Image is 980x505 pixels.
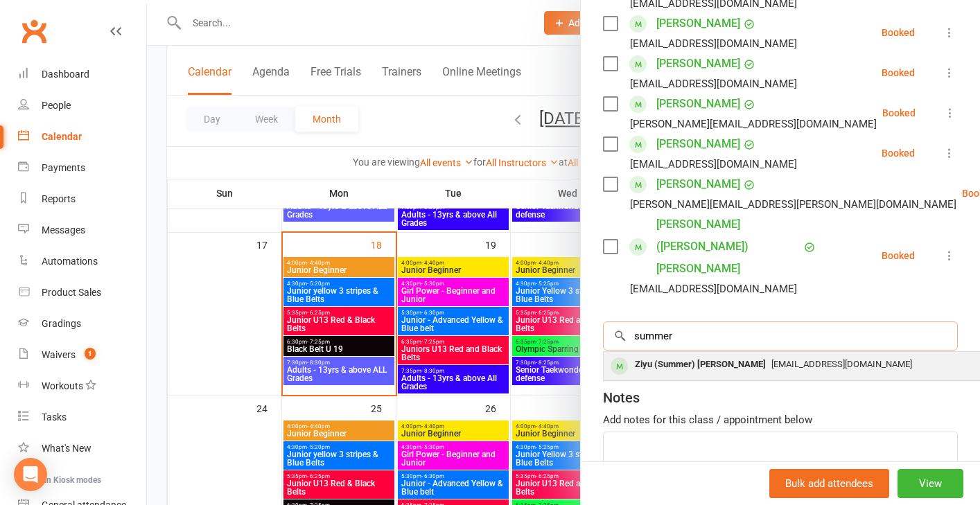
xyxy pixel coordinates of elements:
[629,355,771,375] div: Ziyu (Summer) [PERSON_NAME]
[603,411,958,428] div: Add notes for this class / appointment below
[42,380,83,391] div: Workouts
[656,213,800,280] a: [PERSON_NAME] ([PERSON_NAME]) [PERSON_NAME]
[882,28,915,37] div: Booked
[42,318,81,329] div: Gradings
[42,224,85,236] div: Messages
[18,184,146,215] a: Reports
[769,469,889,498] button: Bulk add attendees
[882,108,916,118] div: Booked
[630,115,877,133] div: [PERSON_NAME][EMAIL_ADDRESS][DOMAIN_NAME]
[42,411,67,423] div: Tasks
[18,402,146,433] a: Tasks
[42,287,101,298] div: Product Sales
[603,321,958,351] input: Search to add attendees
[630,155,797,173] div: [EMAIL_ADDRESS][DOMAIN_NAME]
[42,162,85,173] div: Payments
[771,359,912,369] span: [EMAIL_ADDRESS][DOMAIN_NAME]
[656,12,740,35] a: [PERSON_NAME]
[18,371,146,402] a: Workouts
[42,100,71,111] div: People
[18,215,146,246] a: Messages
[18,277,146,308] a: Product Sales
[630,280,797,298] div: [EMAIL_ADDRESS][DOMAIN_NAME]
[882,251,915,260] div: Booked
[630,75,797,93] div: [EMAIL_ADDRESS][DOMAIN_NAME]
[85,348,96,360] span: 1
[656,93,740,115] a: [PERSON_NAME]
[42,256,98,267] div: Automations
[18,246,146,277] a: Automations
[656,53,740,75] a: [PERSON_NAME]
[18,308,146,339] a: Gradings
[882,148,915,158] div: Booked
[17,14,51,48] a: Clubworx
[42,349,76,360] div: Waivers
[18,90,146,121] a: People
[882,68,915,78] div: Booked
[898,469,963,498] button: View
[14,458,47,491] div: Open Intercom Messenger
[42,443,91,454] div: What's New
[18,152,146,184] a: Payments
[611,357,628,375] div: member
[18,433,146,464] a: What's New
[42,131,82,142] div: Calendar
[18,59,146,90] a: Dashboard
[42,193,76,204] div: Reports
[656,133,740,155] a: [PERSON_NAME]
[42,69,89,80] div: Dashboard
[630,35,797,53] div: [EMAIL_ADDRESS][DOMAIN_NAME]
[656,173,740,195] a: [PERSON_NAME]
[603,388,640,407] div: Notes
[18,339,146,371] a: Waivers 1
[18,121,146,152] a: Calendar
[630,195,956,213] div: [PERSON_NAME][EMAIL_ADDRESS][PERSON_NAME][DOMAIN_NAME]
